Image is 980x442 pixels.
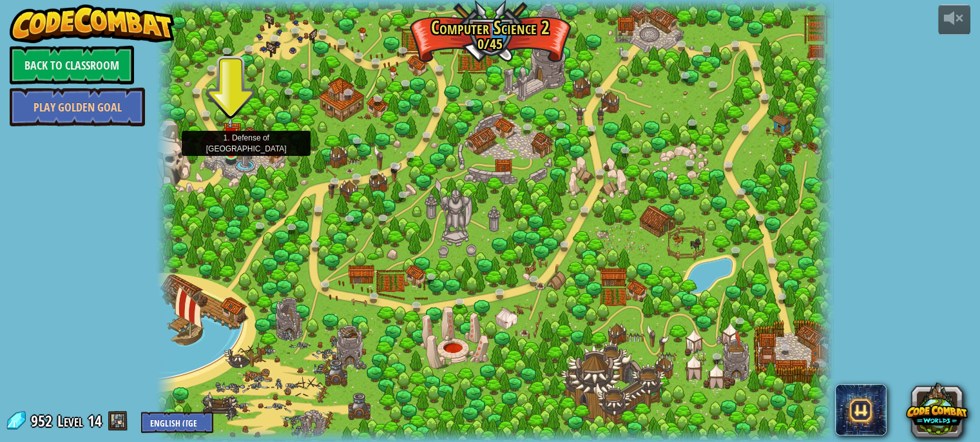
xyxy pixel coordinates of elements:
a: Play Golden Goal [10,88,145,126]
a: Back to Classroom [10,46,134,84]
button: Adjust volume [938,5,970,35]
span: 952 [31,410,56,431]
img: level-banner-unstarted.png [222,117,238,154]
img: CodeCombat - Learn how to code by playing a game [10,5,175,43]
span: 14 [88,410,102,431]
span: Level [57,410,83,432]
